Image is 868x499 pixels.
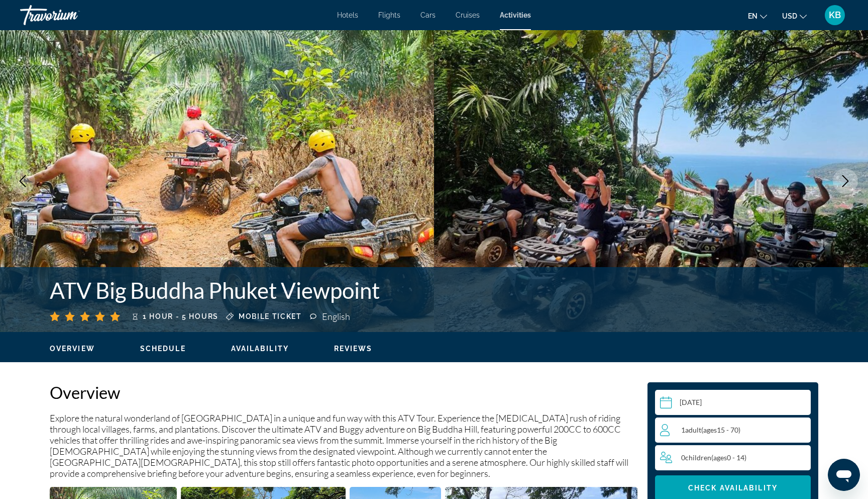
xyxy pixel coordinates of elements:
[420,11,436,19] a: Cars
[829,10,841,20] span: KB
[681,426,740,434] span: 1
[500,11,531,19] a: Activities
[231,344,289,353] button: Availability
[20,2,121,28] a: Travorium
[681,453,746,462] span: 0
[713,453,727,462] span: ages
[822,5,848,26] button: User Menu
[334,344,373,353] button: Reviews
[337,11,358,19] a: Hotels
[50,382,637,402] h2: Overview
[701,426,740,434] span: ( 15 - 70)
[50,277,658,303] h1: ATV Big Buddha Phuket Viewpoint
[143,312,219,320] span: 1 hour - 5 hours
[50,412,637,479] p: Explore the natural wonderland of [GEOGRAPHIC_DATA] in a unique and fun way with this ATV Tour. E...
[828,459,860,491] iframe: Button to launch messaging window
[378,11,400,19] a: Flights
[833,169,858,194] button: Next image
[456,11,480,19] a: Cruises
[50,344,95,353] button: Overview
[688,484,778,492] span: Check Availability
[782,9,807,23] button: Change currency
[239,312,302,320] span: Mobile ticket
[703,426,717,434] span: ages
[685,453,711,462] span: Children
[140,344,186,353] button: Schedule
[322,311,353,322] div: English
[748,12,757,20] span: en
[711,453,746,462] span: ( 0 - 14)
[685,426,701,434] span: Adult
[10,169,35,194] button: Previous image
[782,12,797,20] span: USD
[655,418,811,470] button: Travelers: 1 adult, 0 children
[748,9,767,23] button: Change language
